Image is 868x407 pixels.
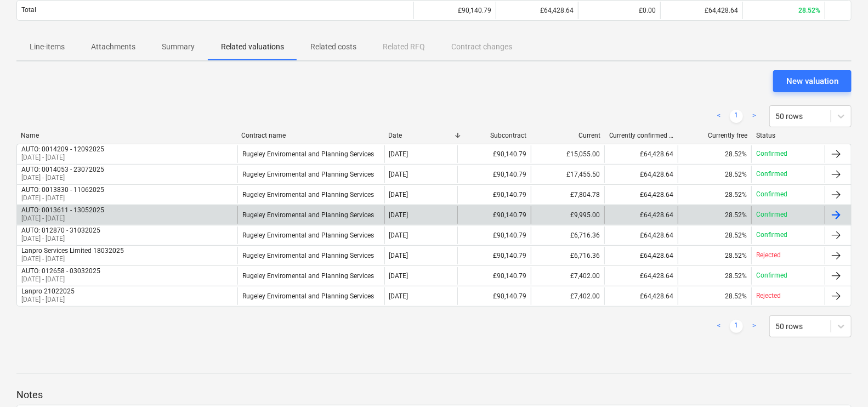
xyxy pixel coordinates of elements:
div: £90,140.79 [457,206,531,224]
p: Rejected [756,251,781,260]
a: Page 1 is your current page [730,320,743,333]
p: Notes [16,388,852,402]
div: Rugeley Enviromental and Planning Services [242,292,374,300]
p: Rejected [756,291,781,301]
p: Confirmed [756,271,787,280]
span: 28.52% [725,292,747,300]
div: £6,716.36 [531,247,604,264]
p: Total [21,5,36,15]
span: 28.52% [725,150,747,158]
span: 28.52% [725,252,747,259]
p: Confirmed [756,190,787,199]
div: £90,140.79 [457,145,531,163]
p: [DATE] - [DATE] [21,295,75,304]
div: £64,428.64 [604,287,678,305]
div: AUTO: 0013830 - 11062025 [21,186,104,194]
p: Line-items [30,41,65,53]
div: £64,428.64 [604,186,678,203]
div: AUTO: 012870 - 31032025 [21,227,100,234]
div: Currently free [683,132,747,139]
div: AUTO: 0014209 - 12092025 [21,145,104,153]
div: £90,140.79 [457,267,531,285]
div: [DATE] [389,231,409,239]
div: £15,055.00 [531,145,604,163]
div: AUTO: 0013611 - 13052025 [21,206,104,214]
div: £90,140.79 [457,186,531,203]
div: Subcontract [462,132,527,139]
p: Confirmed [756,169,787,179]
a: Next page [747,320,761,333]
div: Rugeley Enviromental and Planning Services [242,150,374,158]
div: £7,402.00 [531,267,604,285]
button: New valuation [773,70,852,92]
div: £7,804.78 [531,186,604,203]
div: Rugeley Enviromental and Planning Services [242,231,374,239]
p: Confirmed [756,210,787,219]
p: [DATE] - [DATE] [21,173,104,183]
span: 28.52% [725,231,747,239]
div: £9,995.00 [531,206,604,224]
div: [DATE] [389,211,409,219]
div: Rugeley Enviromental and Planning Services [242,191,374,199]
span: 28.52% [725,191,747,199]
span: 28.52% [725,171,747,178]
p: Confirmed [756,230,787,240]
div: Contract name [241,132,379,139]
span: 28.52% [725,272,747,280]
div: AUTO: 0014053 - 23072025 [21,166,104,173]
div: Current [536,132,600,139]
p: [DATE] - [DATE] [21,234,100,244]
p: [DATE] - [DATE] [21,255,124,264]
a: Page 1 is your current page [730,110,743,123]
div: Rugeley Enviromental and Planning Services [242,211,374,219]
div: £64,428.64 [604,227,678,244]
span: £64,428.64 [540,7,574,14]
div: AUTO: 012658 - 03032025 [21,267,100,275]
p: Related valuations [221,41,284,53]
div: New valuation [786,74,838,88]
div: Status [756,132,821,139]
div: £64,428.64 [604,166,678,183]
div: Currently confirmed total [609,132,674,139]
div: £90,140.79 [457,166,531,183]
span: 28.52% [725,211,747,219]
div: £90,140.79 [413,2,496,19]
div: £64,428.64 [604,206,678,224]
div: [DATE] [389,272,409,280]
div: [DATE] [389,191,409,199]
div: £7,402.00 [531,287,604,305]
span: 28.52% [798,7,820,14]
div: Rugeley Enviromental and Planning Services [242,252,374,259]
span: £64,428.64 [705,7,738,14]
div: [DATE] [389,150,409,158]
div: Date [388,132,453,139]
iframe: Chat Widget [813,354,868,407]
div: [DATE] [389,292,409,300]
div: Rugeley Enviromental and Planning Services [242,171,374,178]
a: Previous page [712,110,725,123]
p: Attachments [91,41,135,53]
div: £17,455.50 [531,166,604,183]
div: [DATE] [389,171,409,178]
div: Lanpro 21022025 [21,287,75,295]
span: £0.00 [639,7,656,14]
div: Rugeley Enviromental and Planning Services [242,272,374,280]
p: [DATE] - [DATE] [21,194,104,203]
div: £90,140.79 [457,287,531,305]
p: Confirmed [756,149,787,159]
p: Related costs [310,41,356,53]
p: [DATE] - [DATE] [21,275,100,284]
a: Next page [747,110,761,123]
p: Summary [162,41,195,53]
div: £64,428.64 [604,267,678,285]
div: £6,716.36 [531,227,604,244]
div: Lanpro Services Limited 18032025 [21,247,124,255]
div: £64,428.64 [604,145,678,163]
p: [DATE] - [DATE] [21,214,104,223]
div: [DATE] [389,252,409,259]
div: Name [21,132,232,139]
a: Previous page [712,320,725,333]
div: £90,140.79 [457,227,531,244]
div: £90,140.79 [457,247,531,264]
